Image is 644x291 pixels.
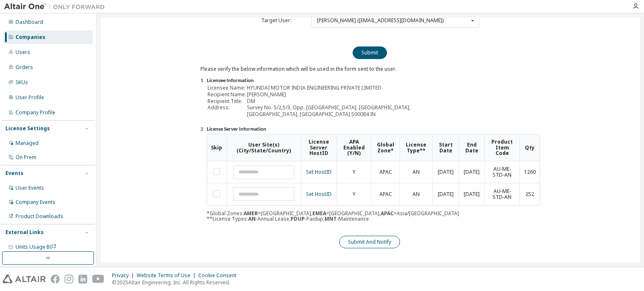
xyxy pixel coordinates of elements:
td: Recipient Title: [208,98,246,104]
div: *Global Zones: =[GEOGRAPHIC_DATA], =[GEOGRAPHIC_DATA], =Asia/[GEOGRAPHIC_DATA] **License Types: -... [207,134,540,222]
th: Qty [519,134,540,161]
th: Start Date [432,134,459,161]
td: AN [400,183,432,205]
th: APA Enabled (Y/N) [337,134,371,161]
td: Recipient Name: [208,92,246,98]
div: Company Profile [16,109,55,116]
div: Users [16,49,30,56]
b: APAC [381,210,394,217]
div: [PERSON_NAME] ([EMAIL_ADDRESS][DOMAIN_NAME]) [317,18,444,23]
img: Altair One [4,3,109,11]
div: Managed [16,140,39,147]
td: HYUNDAI MOTOR INDIA ENGINEERING PRIVATE LIMITED [247,85,410,91]
div: Dashboard [16,19,43,26]
td: Y [337,161,371,183]
img: linkedin.svg [78,275,87,283]
td: Licensee Name: [208,85,246,91]
b: EMEA [312,210,326,217]
div: User Profile [16,94,44,101]
div: Privacy [112,272,137,279]
li: License Server Information [207,126,540,133]
b: AN [248,215,256,222]
div: Companies [16,34,45,41]
td: Y [337,183,371,205]
td: AN [400,161,432,183]
div: External Links [5,229,44,236]
td: DM [247,98,410,104]
div: Events [5,170,23,177]
img: youtube.svg [92,275,104,283]
td: APAC [371,161,400,183]
td: 252 [519,183,540,205]
div: Orders [16,64,33,71]
img: facebook.svg [51,275,60,283]
td: AU-ME-STD-AN [484,161,519,183]
th: License Server HostID [301,134,337,161]
td: [DATE] [459,161,484,183]
th: End Date [459,134,484,161]
div: On Prem [16,154,36,161]
div: Company Events [16,199,55,206]
td: [DATE] [432,183,459,205]
img: altair_logo.svg [3,275,46,283]
td: [DATE] [459,183,484,205]
div: User Events [16,185,44,191]
li: Licensee Information [207,77,540,84]
td: [GEOGRAPHIC_DATA], [GEOGRAPHIC_DATA] 500084 IN [247,111,410,117]
p: © 2025 Altair Engineering, Inc. All Rights Reserved. [112,279,241,286]
td: Address: [208,105,246,111]
div: Website Terms of Use [137,272,198,279]
b: MNT [325,215,337,222]
th: Skip [207,134,226,161]
td: 1260 [519,161,540,183]
th: License Type** [400,134,432,161]
div: Cookie Consent [198,272,241,279]
a: Set HostID [306,168,332,175]
span: Units Usage BI [16,243,57,250]
img: instagram.svg [65,275,73,283]
div: License Settings [5,125,50,132]
button: Submit [353,46,387,59]
td: Survey No. 5/2,5/3, Opp. [GEOGRAPHIC_DATA], [GEOGRAPHIC_DATA], [247,105,410,111]
div: Please verify the below information which will be used in the form sent to the user. [200,66,540,248]
th: Product Item Code [484,134,519,161]
a: Set HostID [306,191,332,198]
td: Target User: [261,14,307,28]
td: [DATE] [432,161,459,183]
div: Product Downloads [16,213,63,220]
div: SKUs [16,79,28,86]
td: AU-ME-STD-AN [484,183,519,205]
b: AMER [244,210,258,217]
button: Submit And Notify [339,236,400,248]
td: APAC [371,183,400,205]
th: Global Zone* [371,134,400,161]
th: User Site(s) (City/State/Country) [226,134,301,161]
td: [PERSON_NAME] [247,92,410,98]
b: PDUP [291,215,305,222]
